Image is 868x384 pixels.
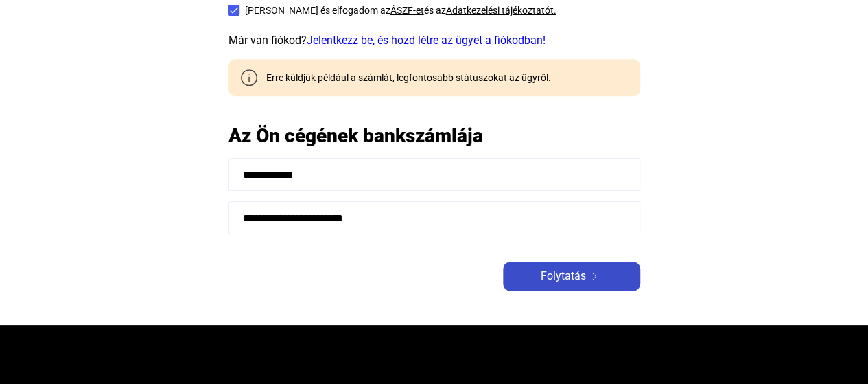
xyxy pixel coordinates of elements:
a: ÁSZF-et [390,5,424,16]
img: info-grey-outline [241,69,257,86]
div: Már van fiókod? [228,32,640,49]
div: Erre küldjük például a számlát, legfontosabb státuszokat az ügyről. [256,71,551,84]
img: arrow-right-white [586,273,602,280]
span: Folytatás [541,268,586,284]
span: és az [424,5,446,16]
button: Folytatásarrow-right-white [503,262,640,291]
a: Jelentkezz be, és hozd létre az ügyet a fiókodban! [307,34,546,47]
h2: Az Ön cégének bankszámlája [228,124,640,148]
a: Adatkezelési tájékoztatót. [446,5,556,16]
span: [PERSON_NAME] és elfogadom az [245,5,390,16]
